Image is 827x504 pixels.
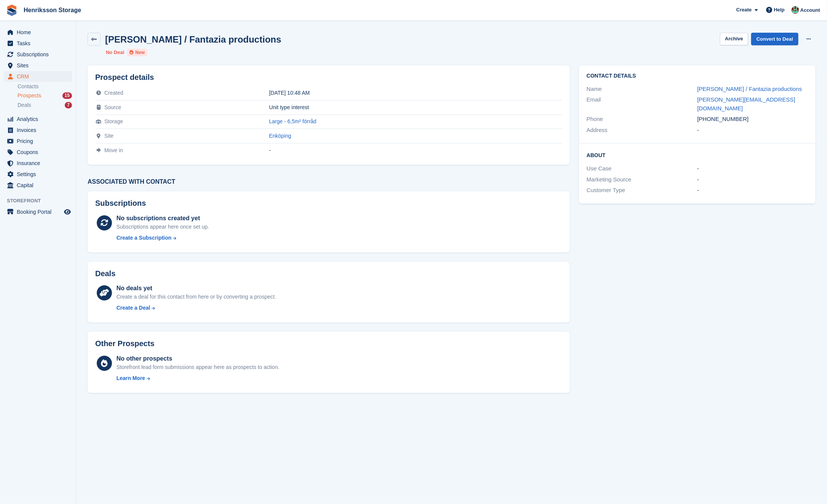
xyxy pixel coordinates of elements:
[800,6,820,14] span: Account
[4,60,72,71] a: menu
[117,234,172,242] div: Create a Subscription
[587,73,808,79] h2: Contact Details
[697,96,795,111] a: [PERSON_NAME][EMAIL_ADDRESS][DOMAIN_NAME]
[17,180,62,191] span: Capital
[736,6,752,14] span: Create
[88,178,570,185] h3: Associated with contact
[17,207,62,217] span: Booking Portal
[6,5,18,16] img: stora-icon-8386f47178a22dfd0bd8f6a31ec36ba5ce8667c1dd55bd0f319d3a0aa187defe.svg
[697,186,808,195] div: -
[106,49,124,56] li: No Deal
[587,95,698,113] div: Email
[269,147,562,153] div: -
[4,207,72,217] a: menu
[4,125,72,135] a: menu
[63,207,72,216] a: Preview store
[17,38,62,49] span: Tasks
[774,6,785,14] span: Help
[720,33,748,45] button: Archive
[17,147,62,157] span: Coupons
[269,90,562,96] div: [DATE] 10:48 AM
[18,101,72,109] a: Deals 7
[4,180,72,191] a: menu
[117,304,276,312] a: Create a Deal
[127,49,147,56] li: New
[104,104,121,110] span: Source
[751,33,798,45] a: Convert to Deal
[587,115,698,124] div: Phone
[4,38,72,49] a: menu
[17,158,62,169] span: Insurance
[4,169,72,180] a: menu
[4,71,72,82] a: menu
[95,73,562,82] h2: Prospect details
[4,147,72,157] a: menu
[95,339,155,348] h2: Other Prospects
[792,6,799,14] img: Isak Martinelle
[117,304,150,312] div: Create a Deal
[117,214,209,223] div: No subscriptions created yet
[18,92,41,99] span: Prospects
[697,164,808,173] div: -
[104,133,113,139] span: Site
[697,86,802,92] a: [PERSON_NAME] / Fantazia productions
[17,169,62,180] span: Settings
[269,104,562,110] div: Unit type interest
[4,158,72,169] a: menu
[17,136,62,146] span: Pricing
[697,126,808,135] div: -
[117,374,279,382] a: Learn More
[117,293,276,301] div: Create a deal for this contact from here or by converting a prospect.
[95,269,115,278] h2: Deals
[697,175,808,184] div: -
[95,199,562,208] h2: Subscriptions
[104,118,123,124] span: Storage
[4,114,72,124] a: menu
[104,90,123,96] span: Created
[587,186,698,195] div: Customer Type
[18,92,72,100] a: Prospects 15
[4,136,72,146] a: menu
[117,374,145,382] div: Learn More
[117,234,209,242] a: Create a Subscription
[17,125,62,135] span: Invoices
[587,151,808,159] h2: About
[105,34,281,45] h2: [PERSON_NAME] / Fantazia productions
[17,27,62,38] span: Home
[4,49,72,60] a: menu
[587,126,698,135] div: Address
[697,115,808,124] div: [PHONE_NUMBER]
[269,133,291,139] a: Enköping
[117,354,279,363] div: No other prospects
[65,102,72,108] div: 7
[269,118,317,124] a: Large - 6,5m² förråd
[21,4,84,16] a: Henriksson Storage
[4,27,72,38] a: menu
[117,363,279,371] div: Storefront lead form submissions appear here as prospects to action.
[18,83,72,90] a: Contacts
[587,175,698,184] div: Marketing Source
[117,223,209,231] div: Subscriptions appear here once set up.
[62,92,72,99] div: 15
[17,114,62,124] span: Analytics
[17,49,62,60] span: Subscriptions
[18,102,31,109] span: Deals
[17,60,62,71] span: Sites
[17,71,62,82] span: CRM
[117,284,276,293] div: No deals yet
[7,197,76,205] span: Storefront
[587,164,698,173] div: Use Case
[587,85,698,94] div: Name
[104,147,123,153] span: Move in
